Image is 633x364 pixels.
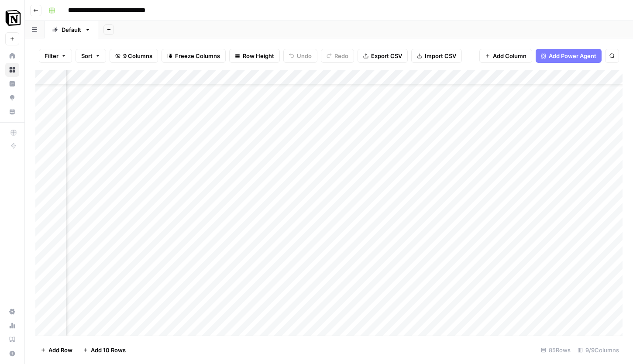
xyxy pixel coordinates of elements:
button: Filter [39,49,72,63]
button: Add Power Agent [536,49,602,63]
span: Undo [297,52,312,60]
a: Default [45,21,98,38]
span: Export CSV [371,52,402,60]
span: Sort [81,52,93,60]
button: Add Column [479,49,532,63]
span: Add Power Agent [549,52,596,60]
button: Help + Support [5,347,19,361]
a: Your Data [5,105,19,119]
a: Insights [5,77,19,91]
span: Row Height [243,52,274,60]
button: Import CSV [411,49,462,63]
button: Workspace: Notion [5,7,19,29]
img: Notion Logo [5,10,21,26]
a: Browse [5,63,19,77]
div: 85 Rows [537,343,574,357]
div: 9/9 Columns [574,343,623,357]
a: Learning Hub [5,333,19,347]
span: Filter [45,52,58,60]
button: Add Row [35,343,78,357]
span: 9 Columns [123,52,152,60]
span: Add Row [48,346,72,354]
span: Import CSV [425,52,456,60]
button: Sort [76,49,106,63]
button: Export CSV [358,49,408,63]
button: Freeze Columns [162,49,226,63]
button: Redo [321,49,354,63]
button: Add 10 Rows [78,343,131,357]
span: Freeze Columns [175,52,220,60]
span: Redo [334,52,348,60]
span: Add Column [493,52,526,60]
a: Usage [5,319,19,333]
a: Opportunities [5,91,19,105]
button: Undo [283,49,317,63]
button: 9 Columns [110,49,158,63]
span: Add 10 Rows [91,346,126,354]
div: Default [62,25,81,34]
a: Home [5,49,19,63]
button: Row Height [229,49,280,63]
a: Settings [5,305,19,319]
